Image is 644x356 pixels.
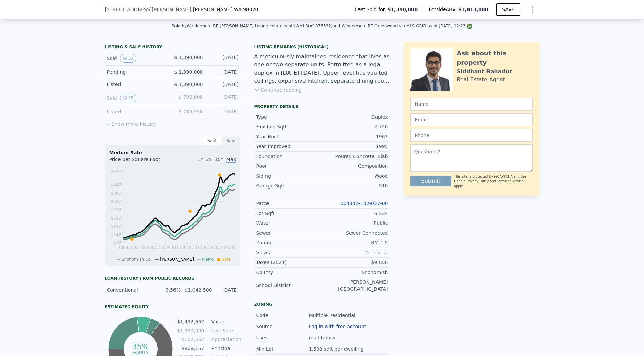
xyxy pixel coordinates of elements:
[202,245,213,250] tspan: 2019
[457,76,505,84] div: Real Estate Agent
[107,54,167,63] div: Sold
[107,94,167,102] div: Sold
[160,245,170,250] tspan: 2009
[256,200,322,207] div: Parcel
[355,6,388,13] span: Last Sold for
[203,136,222,145] div: Rent
[111,168,121,173] tspan: $536
[322,259,388,266] div: $9,656
[388,6,418,13] span: $1,390,000
[160,257,194,262] span: [PERSON_NAME]
[322,163,388,170] div: Composition
[208,68,239,75] div: [DATE]
[111,216,121,221] tspan: $247
[429,6,458,13] span: Lotside ARV
[192,245,202,250] tspan: 2017
[322,210,388,217] div: 6 534
[132,342,149,351] tspan: 35%
[177,318,204,325] td: $1,492,662
[309,324,366,329] button: Log in with free account
[109,149,236,156] div: Median Sale
[177,344,204,352] td: $968,157
[226,157,236,163] span: Max
[256,143,322,150] div: Year Improved
[177,327,204,334] td: $1,390,000
[215,286,239,293] div: [DATE]
[210,336,241,343] td: Appreciation
[174,55,203,60] span: $ 1,390,000
[213,245,224,250] tspan: 2021
[179,94,203,100] span: $ 793,000
[256,230,322,236] div: Sewer
[309,345,365,352] div: 1,500 sqft per dwelling
[256,323,309,330] div: Source
[497,179,524,183] a: Terms of Service
[467,24,472,29] img: NWMLS Logo
[107,81,167,88] div: Listed
[128,245,139,250] tspan: 2002
[256,220,322,226] div: Water
[322,220,388,226] div: Public
[105,44,241,51] div: LISTING & SALE HISTORY
[322,133,388,140] div: 1963
[222,136,241,145] div: Sale
[111,183,121,187] tspan: $447
[191,6,258,13] span: , [PERSON_NAME]
[149,245,160,250] tspan: 2007
[458,7,489,12] span: $1,813,000
[322,143,388,150] div: 1995
[410,113,533,126] input: Email
[208,108,239,115] div: [DATE]
[256,239,322,246] div: Zoning
[256,334,309,341] div: Uses
[256,173,322,179] div: Siding
[107,286,153,293] div: Conventional
[454,174,532,189] div: This site is protected by reCAPTCHA and the Google and apply.
[410,98,533,111] input: Name
[457,48,533,67] div: Ask about this property
[256,163,322,170] div: Roof
[120,54,136,63] button: View historical data
[256,114,322,120] div: Type
[256,249,322,256] div: Views
[526,3,539,16] button: Show Options
[410,176,452,186] button: Submit
[341,201,388,206] a: 004342-102-037-00
[197,157,203,162] span: 1Y
[496,3,520,16] button: SAVE
[133,350,149,355] tspan: equity
[210,327,241,334] td: Last Sale
[208,81,239,88] div: [DATE]
[322,279,388,292] div: [PERSON_NAME][GEOGRAPHIC_DATA]
[111,199,121,204] tspan: $347
[256,153,322,160] div: Foundation
[322,239,388,246] div: RM-1.5
[111,233,121,237] tspan: $147
[202,257,214,262] span: Metro
[322,182,388,189] div: 510
[105,6,191,13] span: [STREET_ADDRESS][PERSON_NAME]
[254,302,390,307] div: Zoning
[105,276,241,281] div: Loan history from public records
[107,68,167,75] div: Pending
[174,69,203,75] span: $ 1,390,000
[309,312,357,319] div: Multiple Residential
[256,182,322,189] div: Garage Sqft
[322,230,388,236] div: Sewer Connected
[111,191,121,196] tspan: $397
[410,129,533,142] input: Phone
[256,269,322,276] div: County
[206,157,212,162] span: 3Y
[113,241,121,246] tspan: $97
[181,245,192,250] tspan: 2014
[256,312,309,319] div: Code
[210,344,241,352] td: Principal
[215,157,223,162] span: 10Y
[177,336,204,343] td: $102,662
[232,7,258,12] span: , WA 98020
[208,94,239,102] div: [DATE]
[256,123,322,130] div: Finished Sqft
[174,82,203,87] span: $ 1,390,000
[208,54,239,63] div: [DATE]
[457,67,512,76] div: Siddhant Bahadur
